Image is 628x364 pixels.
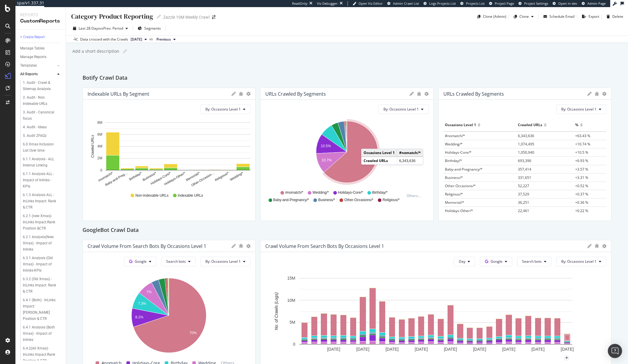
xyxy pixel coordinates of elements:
[532,347,545,352] text: [DATE]
[549,14,575,19] div: Schedule Email
[322,158,332,162] text: 10.7%
[480,257,512,266] button: Google
[20,71,55,77] a: All Reports
[589,14,599,19] div: Export
[317,1,338,6] div: Viz Debugger:
[166,259,186,264] span: Search bots
[144,26,161,31] span: Segments
[23,345,61,364] a: 6.4.2(All Xmas)-InLinks Impact:Rank Position & CTR
[415,347,428,352] text: [DATE]
[88,243,206,249] div: Crawl Volume from Search bots by Occasions Level 1
[229,171,244,182] text: Wedding/*
[265,119,428,187] div: A chart.
[97,156,102,160] text: 2M
[20,62,55,69] a: Templates
[20,12,61,18] div: Reports
[519,14,529,19] div: Clone
[157,15,161,19] i: Edit report name
[23,141,61,154] a: 6.0 Xmas Inclusion List Over time
[397,157,423,164] td: 6,343,636
[602,92,606,96] div: gear
[23,171,58,190] div: 6.1.1 Analysis ALL - Impact of Inlinks -KPIs
[518,175,531,180] span: 331,651
[517,257,551,266] button: Search bots
[445,120,476,130] div: Occasions Level 1
[445,158,462,163] span: Birthday/*
[123,49,127,53] i: Edit report name
[558,1,577,6] span: Open in dev
[318,198,335,203] span: Business/*
[23,133,47,139] div: 5. Audit ZFAQz
[518,158,531,163] span: 693,396
[575,120,578,130] div: %
[23,234,58,253] div: 6.2.1 Analysis(New Xmas) - Impact of Inlinks
[80,37,128,42] div: Data crossed with the Crawls
[338,190,363,195] span: Holidays-Core/*
[265,275,606,358] div: A chart.
[146,290,152,294] text: 7%
[20,45,45,52] div: Manage Tables
[575,150,588,155] span: +10.5 %
[23,80,61,92] a: 1. Audit - Crawl & Sitemap Analysis
[443,91,504,97] div: URLs Crawled by Segments
[23,141,58,154] div: 6.0 Xmas Inclusion List Over time
[386,347,399,352] text: [DATE]
[260,88,433,221] div: URLs Crawled by SegmentsgeargearBy: Occasions Level 1A chart.#nomatch/*Wedding/*Holidays-Core/*Bi...
[154,36,178,43] button: Previous
[23,124,47,130] div: 4. Audit - Ideas
[23,80,58,92] div: 1. Audit - Crawl & Sitemap Analysis
[313,190,329,195] span: Wedding/*
[518,150,534,155] span: 1,050,940
[205,107,241,112] span: By: Occasions Level 1
[553,1,577,6] a: Open in dev
[353,1,383,6] a: Open Viz Editor
[575,175,588,180] span: +3.31 %
[541,12,575,21] button: Schedule Email
[20,54,46,60] div: Manage Reports
[23,171,61,190] a: 6.1.1 Analysis ALL - Impact of Inlinks -KPIs
[23,297,61,322] a: 6.4.1 (Both) - InLinks Impact: [PERSON_NAME] Position & CTR
[466,1,485,6] span: Projects List
[612,14,623,19] div: Delete
[83,73,611,83] div: Botify Crawl Data
[71,24,130,33] button: Last 28 DaysvsPrev. Period
[445,175,463,180] span: Business/*
[518,133,534,138] span: 6,343,636
[212,15,215,19] div: arrow-right-arrow-left
[475,12,506,21] button: Clone (Admin)
[489,1,514,6] a: Project Page
[164,171,186,186] text: Holidays-Other/*
[72,48,119,54] div: Add a short description
[138,302,146,306] text: 7.3%
[575,192,588,197] span: +0.37 %
[23,255,61,274] a: 6.3.1 Analysis (Old Xmas) - Impact of Inlinks-KPIs
[424,92,429,96] div: gear
[23,213,61,232] a: 6.2.1 (new Xmas)-InLinks Impact:Rank Position &CTR
[83,73,127,83] h2: Botify Crawl Data
[383,107,419,112] span: By: Occasions Level 1
[23,234,61,253] a: 6.2.1 Analysis(New Xmas) - Impact of Inlinks
[83,226,139,235] h2: GoogleBot Crawl Data
[163,14,210,20] div: Zazzle 10M Weekly Crawl
[378,105,429,114] button: By: Occasions Level 1
[445,133,465,138] span: #nomatch/*
[356,347,369,352] text: [DATE]
[397,149,423,157] td: #nomatch/*
[518,183,529,188] span: 52,227
[23,156,58,169] div: 6.1.1 Analysis - ALL Internal Linking
[88,91,149,97] div: Indexable URLs by Segment
[445,200,464,205] span: Memorial/*
[20,45,61,52] a: Manage Tables
[575,208,588,213] span: +0.22 %
[604,12,623,21] button: Delete
[23,213,59,232] div: 6.2.1 (new Xmas)-InLinks Impact:Rank Position &CTR
[23,109,57,122] div: 3. Audit - Canonical focus
[438,88,611,221] div: URLs Crawled by SegmentsgeargearBy: Occasions Level 1Occasions Level 1Crawled URLs%#nomatch/*6,34...
[100,168,102,172] text: 0
[23,109,61,122] a: 3. Audit - Canonical focus
[23,255,59,274] div: 6.3.1 Analysis (Old Xmas) - Impact of Inlinks-KPIs
[150,171,172,185] text: Holidays-Core/*
[518,142,534,147] span: 1,074,495
[149,36,154,42] span: vs
[23,276,61,295] a: 6.3.2 (Old Xmas) - InLinks Impact: Rank & CTR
